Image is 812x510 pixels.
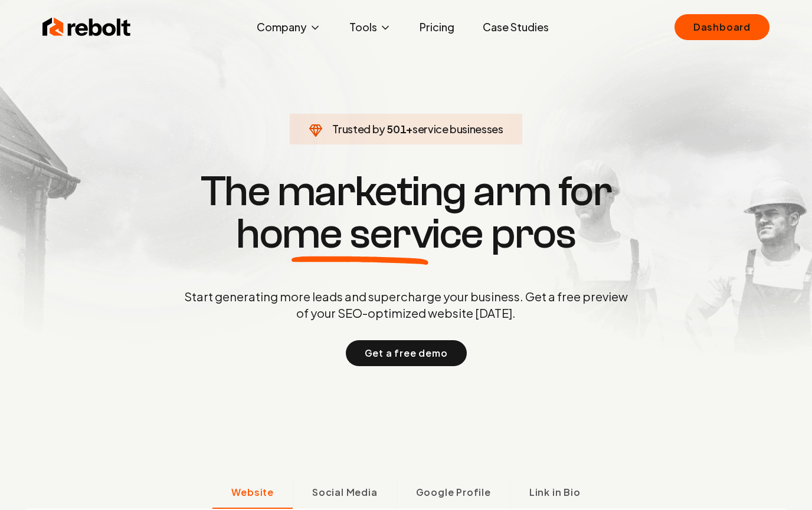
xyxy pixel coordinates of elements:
[412,122,503,136] span: service businesses
[410,15,464,39] a: Pricing
[510,478,600,509] button: Link in Bio
[387,121,406,137] span: 501
[529,485,581,499] span: Link in Bio
[293,478,397,509] button: Social Media
[247,15,330,39] button: Company
[397,478,510,509] button: Google Profile
[675,14,770,40] a: Dashboard
[182,288,630,321] p: Start generating more leads and supercharge your business. Get a free preview of your SEO-optimiz...
[123,170,689,255] h1: The marketing arm for pros
[231,485,274,499] span: Website
[42,15,131,39] img: Rebolt Logo
[416,485,491,499] span: Google Profile
[473,15,558,39] a: Case Studies
[236,213,483,255] span: home service
[312,485,378,499] span: Social Media
[346,340,467,366] button: Get a free demo
[340,15,401,39] button: Tools
[332,122,385,136] span: Trusted by
[212,478,293,509] button: Website
[406,122,412,136] span: +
